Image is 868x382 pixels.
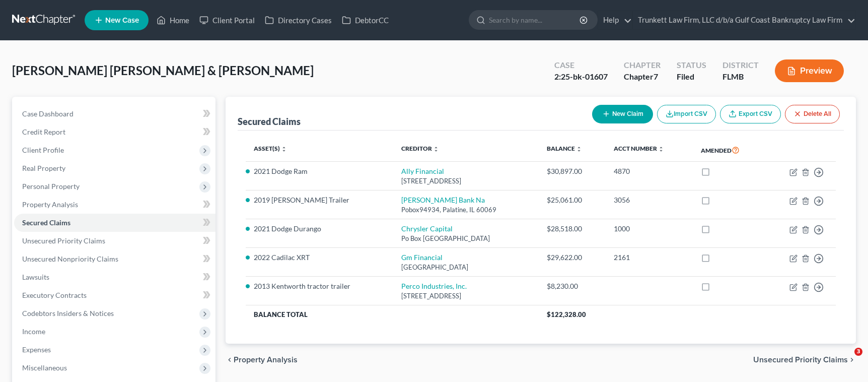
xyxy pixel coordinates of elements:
a: Property Analysis [14,196,215,214]
button: Delete All [785,105,840,123]
div: [GEOGRAPHIC_DATA] [401,263,531,272]
div: Status [677,59,706,71]
span: Real Property [22,164,65,172]
div: $29,622.00 [547,252,598,263]
span: Unsecured Priority Claims [22,236,105,245]
a: Directory Cases [260,11,337,29]
i: unfold_more [658,146,664,152]
span: Lawsuits [22,273,49,281]
a: Executory Contracts [14,286,215,304]
span: New Case [105,17,139,24]
span: Client Profile [22,146,64,154]
input: Search by name... [489,11,581,29]
a: Ally Financial [401,167,444,175]
a: Unsecured Priority Claims [14,232,215,250]
div: 4870 [614,166,685,176]
a: Gm Financial [401,253,443,262]
button: chevron_left Property Analysis [226,356,298,364]
span: Secured Claims [22,218,70,227]
a: Trunkett Law Firm, LLC d/b/a Gulf Coast Bankruptcy Law Firm [633,11,855,29]
a: Unsecured Nonpriority Claims [14,250,215,268]
a: Client Portal [194,11,260,29]
li: 2019 [PERSON_NAME] Trailer [254,195,385,205]
li: 2021 Dodge Durango [254,224,385,234]
div: $28,518.00 [547,224,598,234]
div: 2161 [614,252,685,263]
li: 2021 Dodge Ram [254,166,385,176]
span: 7 [654,72,658,81]
a: Chrysler Capital [401,224,453,233]
button: Unsecured Priority Claims chevron_right [753,356,856,364]
span: Personal Property [22,182,80,190]
span: Executory Contracts [22,291,87,299]
th: Balance Total [246,305,539,324]
div: $25,061.00 [547,195,598,205]
div: Pobox94934, Palatine, IL 60069 [401,205,531,215]
a: [PERSON_NAME] Bank Na [401,196,485,204]
span: Property Analysis [22,200,78,209]
a: Acct Number unfold_more [614,145,664,152]
iframe: Intercom live chat [834,348,858,372]
a: Home [152,11,194,29]
span: Credit Report [22,128,65,136]
div: Chapter [624,71,661,83]
button: Import CSV [657,105,716,123]
span: Codebtors Insiders & Notices [22,309,114,317]
a: Lawsuits [14,268,215,286]
a: Credit Report [14,123,215,141]
i: chevron_left [226,356,234,364]
span: Expenses [22,345,51,354]
i: unfold_more [281,146,287,152]
li: 2022 Cadilac XRT [254,252,385,263]
div: 3056 [614,195,685,205]
div: 2:25-bk-01607 [554,71,608,83]
div: Case [554,59,608,71]
div: FLMB [722,71,759,83]
a: Creditor unfold_more [401,145,439,152]
th: Amended [693,139,765,162]
div: 1000 [614,224,685,234]
a: Case Dashboard [14,105,215,123]
div: Po Box [GEOGRAPHIC_DATA] [401,234,531,243]
li: 2013 Kentworth tractor trailer [254,281,385,291]
span: Case Dashboard [22,109,74,118]
span: Income [22,327,45,336]
div: $8,230.00 [547,281,598,291]
a: Asset(s) unfold_more [254,145,287,152]
span: Miscellaneous [22,363,67,372]
i: unfold_more [576,146,582,152]
a: Secured Claims [14,214,215,232]
a: Help [598,11,632,29]
span: Unsecured Nonpriority Claims [22,254,118,263]
div: [STREET_ADDRESS] [401,176,531,186]
div: District [722,59,759,71]
div: Filed [677,71,706,83]
a: Export CSV [720,105,781,123]
div: Secured Claims [238,115,301,128]
span: [PERSON_NAME] [PERSON_NAME] & [PERSON_NAME] [12,63,314,78]
div: $30,897.00 [547,166,598,176]
span: Property Analysis [234,356,298,364]
span: 3 [854,348,862,356]
div: [STREET_ADDRESS] [401,291,531,301]
a: Perco Industries, Inc. [401,282,467,290]
div: Chapter [624,59,661,71]
i: unfold_more [433,146,439,152]
button: New Claim [592,105,653,123]
button: Preview [775,59,844,82]
a: DebtorCC [337,11,394,29]
a: Balance unfold_more [547,145,582,152]
span: $122,328.00 [547,310,586,319]
span: Unsecured Priority Claims [753,356,848,364]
